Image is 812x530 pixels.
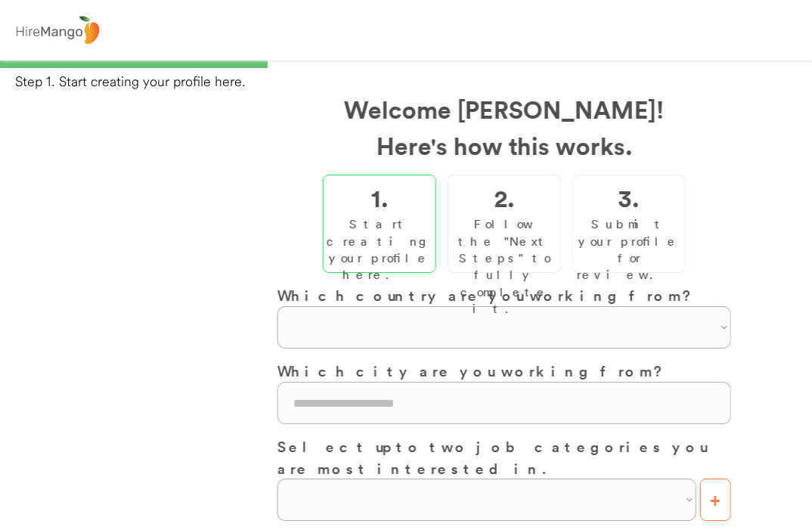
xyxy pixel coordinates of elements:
[700,479,731,521] button: +
[370,179,388,215] h2: 1.
[327,215,432,284] div: Start creating your profile here.
[452,215,556,317] div: Follow the "Next Steps" to fully complete it.
[277,91,731,163] h2: Welcome [PERSON_NAME]! Here's how this works.
[3,60,809,68] div: 33%
[11,13,104,48] img: logo%20-%20hiremango%20gray.png
[277,435,731,479] h3: Select up to two job categories you are most interested in.
[494,179,514,215] h2: 2.
[577,215,681,284] div: Submit your profile for review.
[15,72,812,91] div: Step 1. Start creating your profile here.
[277,284,731,306] h3: Which country are you working from?
[618,179,640,215] h2: 3.
[277,360,731,382] h3: Which city are you working from?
